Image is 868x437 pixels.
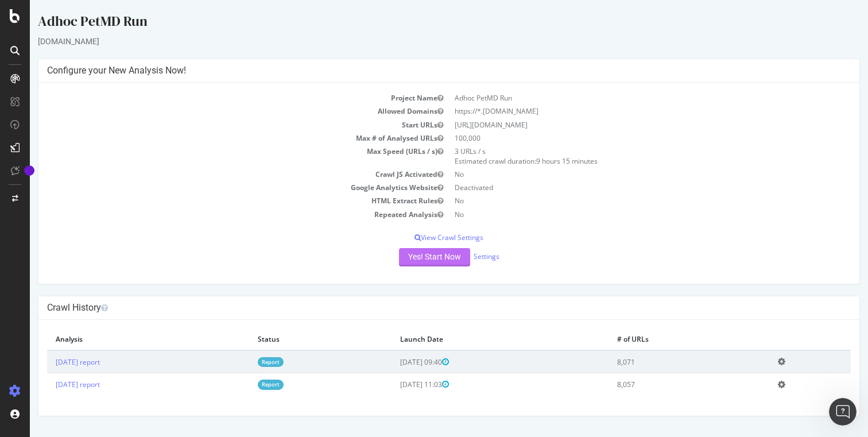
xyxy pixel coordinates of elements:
[17,65,821,76] h4: Configure your New Analysis Now!
[579,350,739,373] td: 8,071
[419,181,821,194] td: Deactivated
[444,252,470,261] a: Settings
[419,194,821,207] td: No
[228,357,254,367] a: Report
[419,168,821,181] td: No
[17,145,419,168] td: Max Speed (URLs / s)
[419,145,821,168] td: 3 URLs / s Estimated crawl duration:
[17,91,419,105] td: Project Name
[419,91,821,105] td: Adhoc PetMD Run
[17,194,419,207] td: HTML Extract Rules
[370,357,419,367] span: [DATE] 09:40
[17,328,219,350] th: Analysis
[17,233,821,242] p: View Crawl Settings
[419,132,821,145] td: 100,000
[829,398,857,426] iframe: Intercom live chat
[26,357,70,367] a: [DATE] report
[579,373,739,396] td: 8,057
[419,105,821,118] td: https://*.[DOMAIN_NAME]
[369,248,440,266] button: Yes! Start Now
[370,380,419,389] span: [DATE] 11:03
[228,380,254,389] a: Report
[17,208,419,221] td: Repeated Analysis
[24,165,34,176] div: Tooltip anchor
[419,208,821,221] td: No
[419,118,821,132] td: [URL][DOMAIN_NAME]
[26,380,70,389] a: [DATE] report
[8,11,830,36] div: Adhoc PetMD Run
[17,302,821,314] h4: Crawl History
[17,168,419,181] td: Crawl JS Activated
[362,328,579,350] th: Launch Date
[506,156,568,166] span: 9 hours 15 minutes
[17,118,419,132] td: Start URLs
[219,328,361,350] th: Status
[17,181,419,194] td: Google Analytics Website
[17,105,419,118] td: Allowed Domains
[579,328,739,350] th: # of URLs
[8,36,830,47] div: [DOMAIN_NAME]
[17,132,419,145] td: Max # of Analysed URLs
